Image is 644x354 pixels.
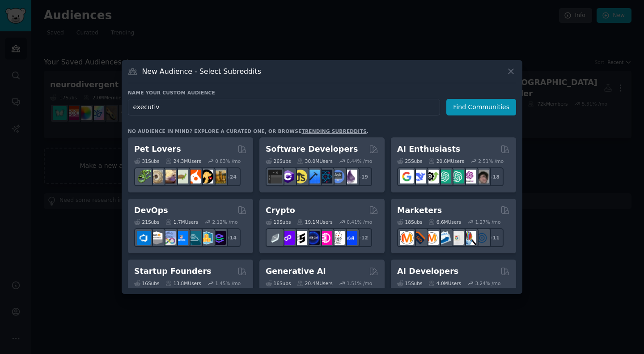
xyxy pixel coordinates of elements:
[412,170,426,183] img: DeepSeek
[306,170,320,183] img: iOSProgramming
[137,231,151,245] img: azuredevops
[462,170,476,183] img: OpenAIDev
[149,231,163,245] img: AWS_Certified_Experts
[446,99,516,115] button: Find Communities
[165,219,198,225] div: 1.7M Users
[266,158,291,164] div: 26 Sub s
[343,231,357,245] img: defi_
[128,90,516,96] h3: Name your custom audience
[134,144,181,155] h2: Pet Lovers
[297,219,332,225] div: 19.1M Users
[266,219,291,225] div: 19 Sub s
[187,231,201,245] img: platformengineering
[281,231,295,245] img: 0xPolygon
[187,170,201,183] img: cockatiel
[353,167,372,186] div: + 19
[162,170,176,183] img: leopardgeckos
[353,228,372,247] div: + 12
[450,170,464,183] img: chatgpt_prompts_
[137,170,151,183] img: herpetology
[199,231,213,245] img: aws_cdk
[428,219,461,225] div: 6.6M Users
[475,170,489,183] img: ArtificalIntelligence
[174,231,188,245] img: DevOpsLinks
[301,128,366,134] a: trending subreddits
[397,266,458,277] h2: AI Developers
[397,158,422,164] div: 25 Sub s
[266,280,291,286] div: 16 Sub s
[347,219,372,225] div: 0.41 % /mo
[428,158,464,164] div: 20.6M Users
[437,231,451,245] img: Emailmarketing
[306,231,320,245] img: web3
[397,205,442,216] h2: Marketers
[297,158,332,164] div: 30.0M Users
[397,280,422,286] div: 15 Sub s
[281,170,295,183] img: csharp
[266,144,358,155] h2: Software Developers
[425,231,439,245] img: AskMarketing
[268,231,282,245] img: ethfinance
[149,170,163,183] img: ballpython
[266,266,326,277] h2: Generative AI
[428,280,461,286] div: 4.0M Users
[134,158,159,164] div: 31 Sub s
[134,219,159,225] div: 21 Sub s
[199,170,213,183] img: PetAdvice
[128,99,440,115] input: Pick a short name, like "Digital Marketers" or "Movie-Goers"
[425,170,439,183] img: AItoolsCatalog
[266,205,295,216] h2: Crypto
[293,231,307,245] img: ethstaker
[331,231,345,245] img: CryptoNews
[478,158,504,164] div: 2.51 % /mo
[142,67,261,76] h3: New Audience - Select Subreddits
[215,158,241,164] div: 0.83 % /mo
[162,231,176,245] img: Docker_DevOps
[212,231,226,245] img: PlatformEngineers
[212,170,226,183] img: dogbreed
[400,170,414,183] img: GoogleGeminiAI
[318,231,332,245] img: defiblockchain
[215,280,241,286] div: 1.45 % /mo
[397,144,460,155] h2: AI Enthusiasts
[165,280,201,286] div: 13.8M Users
[397,219,422,225] div: 18 Sub s
[343,170,357,183] img: elixir
[331,170,345,183] img: AskComputerScience
[134,266,211,277] h2: Startup Founders
[485,167,504,186] div: + 18
[297,280,332,286] div: 20.4M Users
[165,158,201,164] div: 24.3M Users
[222,167,241,186] div: + 24
[400,231,414,245] img: content_marketing
[485,228,504,247] div: + 11
[450,231,464,245] img: googleads
[347,280,372,286] div: 1.51 % /mo
[212,219,238,225] div: 2.12 % /mo
[475,219,501,225] div: 1.27 % /mo
[134,280,159,286] div: 16 Sub s
[462,231,476,245] img: MarketingResearch
[134,205,168,216] h2: DevOps
[128,128,369,134] div: No audience in mind? Explore a curated one, or browse .
[318,170,332,183] img: reactnative
[174,170,188,183] img: turtle
[475,280,501,286] div: 3.24 % /mo
[293,170,307,183] img: learnjavascript
[475,231,489,245] img: OnlineMarketing
[222,228,241,247] div: + 14
[347,158,372,164] div: 0.44 % /mo
[412,231,426,245] img: bigseo
[268,170,282,183] img: software
[437,170,451,183] img: chatgpt_promptDesign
